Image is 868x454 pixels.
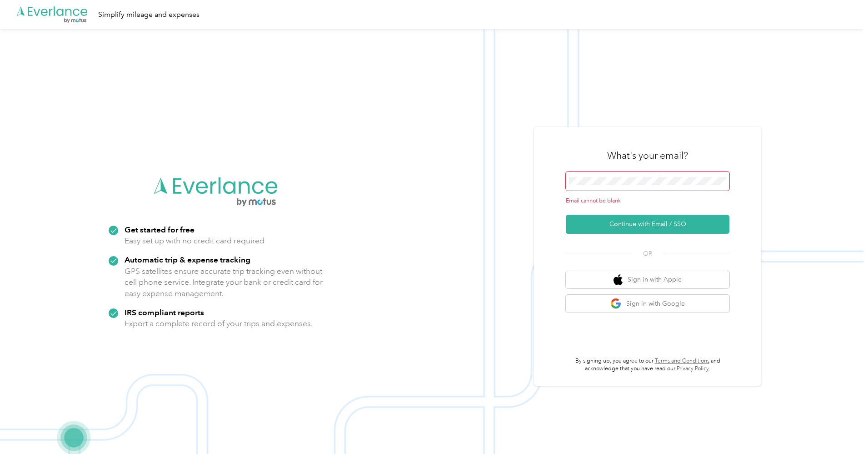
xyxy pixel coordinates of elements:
span: OR [632,249,663,258]
div: Simplify mileage and expenses [98,9,200,20]
p: Easy set up with no credit card required [125,235,264,247]
p: GPS satellites ensure accurate trip tracking even without cell phone service. Integrate your bank... [125,266,323,299]
img: apple logo [614,274,623,286]
strong: Get started for free [125,225,195,234]
img: google logo [610,298,622,309]
strong: Automatic trip & expense tracking [125,255,250,264]
a: Terms and Conditions [655,358,709,364]
button: apple logoSign in with Apple [566,271,729,289]
button: google logoSign in with Google [566,295,729,313]
strong: IRS compliant reports [125,308,204,317]
p: Export a complete record of your trips and expenses. [125,318,313,329]
div: Email cannot be blank [566,197,729,205]
h3: What's your email? [607,149,688,162]
button: Continue with Email / SSO [566,215,729,234]
p: By signing up, you agree to our and acknowledge that you have read our . [566,357,729,373]
a: Privacy Policy [677,365,709,372]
